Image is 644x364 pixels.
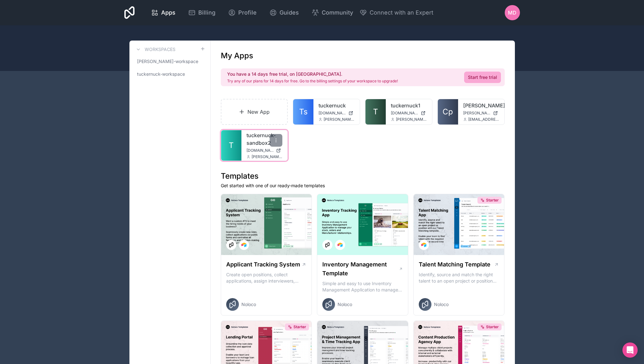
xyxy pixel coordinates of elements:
[221,182,505,189] p: Get started with one of our ready-made templates
[468,117,499,122] span: [EMAIL_ADDRESS][DOMAIN_NAME]
[137,71,185,77] span: tuckernuck-workspace
[322,260,398,278] h1: Inventory Management Template
[246,148,283,153] a: [DOMAIN_NAME]
[338,301,352,308] span: Noloco
[252,154,283,159] span: [PERSON_NAME][EMAIL_ADDRESS][DOMAIN_NAME]
[438,99,458,125] a: Cp
[419,271,499,284] p: Identify, source and match the right talent to an open project or position with our Talent Matchi...
[241,242,246,247] img: Airtable Logo
[241,301,256,308] span: Noloco
[221,99,288,125] a: New App
[223,6,262,20] a: Profile
[338,242,343,247] img: Airtable Logo
[145,46,175,53] h3: Workspaces
[293,324,306,329] span: Starter
[293,99,313,125] a: Ts
[464,72,501,83] a: Start free trial
[137,58,198,65] span: [PERSON_NAME]-workspace
[183,6,220,20] a: Billing
[264,6,304,20] a: Guides
[359,8,433,17] button: Connect with an Expert
[463,102,499,109] a: [PERSON_NAME]
[396,117,427,122] span: [PERSON_NAME][EMAIL_ADDRESS][DOMAIN_NAME]
[198,8,215,17] span: Billing
[221,130,241,161] a: T
[226,271,307,284] p: Create open positions, collect applications, assign interviewers, centralise candidate feedback a...
[421,242,426,247] img: Airtable Logo
[391,102,427,109] a: tuckernuck1
[146,6,181,20] a: Apps
[322,8,353,17] span: Community
[365,99,386,125] a: T
[319,111,346,116] span: [DOMAIN_NAME]
[322,280,403,293] p: Simple and easy to use Inventory Management Application to manage your stock, orders and Manufact...
[434,301,449,308] span: Noloco
[227,71,398,77] h2: You have a 14 days free trial, on [GEOGRAPHIC_DATA].
[443,107,453,117] span: Cp
[221,51,253,61] h1: My Apps
[324,117,355,122] span: [PERSON_NAME][EMAIL_ADDRESS][DOMAIN_NAME]
[622,342,638,358] div: Open Intercom Messenger
[463,111,490,116] span: [PERSON_NAME][DOMAIN_NAME]
[226,260,300,269] h1: Applicant Tracking System
[299,107,308,117] span: Ts
[370,8,433,17] span: Connect with an Expert
[135,46,175,53] a: Workspaces
[135,56,205,67] a: [PERSON_NAME]-workspace
[238,8,257,17] span: Profile
[227,79,398,84] p: Try any of our plans for 14 days for free. Go to the billing settings of your workspace to upgrade!
[246,131,283,147] a: tuckernuck-sandbox2
[221,171,505,181] h1: Templates
[419,260,490,269] h1: Talent Matching Template
[279,8,299,17] span: Guides
[486,324,499,329] span: Starter
[229,140,234,150] span: T
[463,111,499,116] a: [PERSON_NAME][DOMAIN_NAME]
[486,198,499,203] span: Starter
[319,111,355,116] a: [DOMAIN_NAME]
[508,9,516,16] span: MD
[135,68,205,80] a: tuckernuck-workspace
[391,111,427,116] a: [DOMAIN_NAME]
[319,102,355,109] a: tuckernuck
[373,107,378,117] span: T
[161,8,175,17] span: Apps
[246,148,274,153] span: [DOMAIN_NAME]
[306,6,358,20] a: Community
[391,111,418,116] span: [DOMAIN_NAME]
